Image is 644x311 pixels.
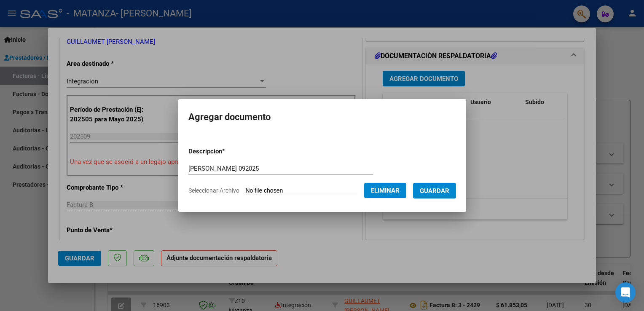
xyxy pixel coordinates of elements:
[188,187,239,194] span: Seleccionar Archivo
[420,187,449,195] span: Guardar
[413,183,456,198] button: Guardar
[188,147,269,156] p: Descripcion
[364,183,406,198] button: Eliminar
[188,109,456,125] h2: Agregar documento
[371,187,400,194] span: Eliminar
[615,282,636,303] div: Open Intercom Messenger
